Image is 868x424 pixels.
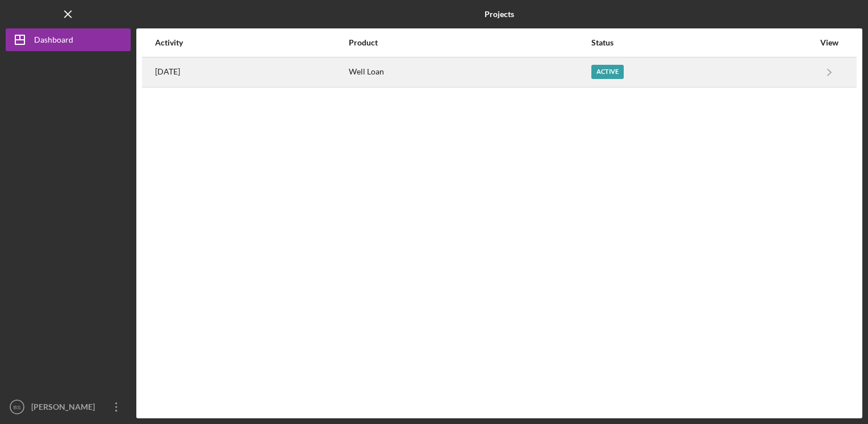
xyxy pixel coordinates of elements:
[34,28,73,54] div: Dashboard
[591,65,624,79] div: Active
[6,396,131,418] button: BS[PERSON_NAME]
[155,67,180,76] time: 2025-08-18 19:23
[485,10,514,19] b: Projects
[6,28,131,51] button: Dashboard
[349,58,590,86] div: Well Loan
[14,404,21,410] text: BS
[28,396,102,421] div: [PERSON_NAME]
[155,38,348,47] div: Activity
[349,38,590,47] div: Product
[815,38,844,47] div: View
[591,38,814,47] div: Status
